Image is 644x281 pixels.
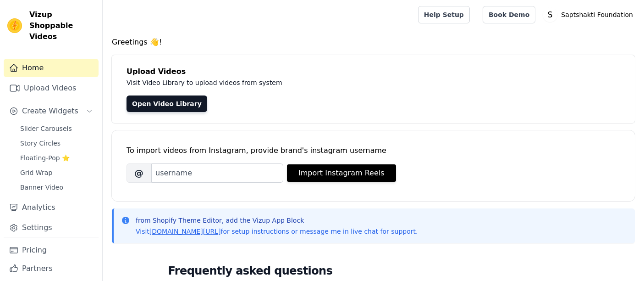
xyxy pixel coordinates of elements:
[29,9,95,42] span: Vizup Shoppable Videos
[287,164,396,182] button: Import Instagram Reels
[22,106,78,117] span: Create Widgets
[112,37,635,48] h4: Greetings 👋!
[4,79,99,97] a: Upload Videos
[127,66,620,77] h4: Upload Videos
[20,168,52,177] span: Grid Wrap
[149,228,221,235] a: [DOMAIN_NAME][URL]
[4,241,99,259] a: Pricing
[4,102,99,120] button: Create Widgets
[136,216,418,225] p: from Shopify Theme Editor, add the Vizup App Block
[168,262,579,280] h2: Frequently asked questions
[543,6,637,23] button: S Saptshakti Foundation
[548,10,553,19] text: S
[557,6,637,23] p: Saptshakti Foundation
[20,139,61,148] span: Story Circles
[127,163,151,183] span: @
[15,122,99,135] a: Slider Carousels
[4,59,99,77] a: Home
[4,219,99,237] a: Settings
[20,153,70,163] span: Floating-Pop ⭐
[127,96,207,112] a: Open Video Library
[4,198,99,217] a: Analytics
[15,137,99,150] a: Story Circles
[4,259,99,278] a: Partners
[136,227,418,236] p: Visit for setup instructions or message me in live chat for support.
[20,183,63,192] span: Banner Video
[483,6,535,23] a: Book Demo
[15,166,99,179] a: Grid Wrap
[127,77,537,88] p: Visit Video Library to upload videos from system
[418,6,470,23] a: Help Setup
[20,124,72,133] span: Slider Carousels
[15,181,99,194] a: Banner Video
[7,18,22,33] img: Vizup
[127,145,620,156] div: To import videos from Instagram, provide brand's instagram username
[151,163,283,183] input: username
[15,152,99,164] a: Floating-Pop ⭐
